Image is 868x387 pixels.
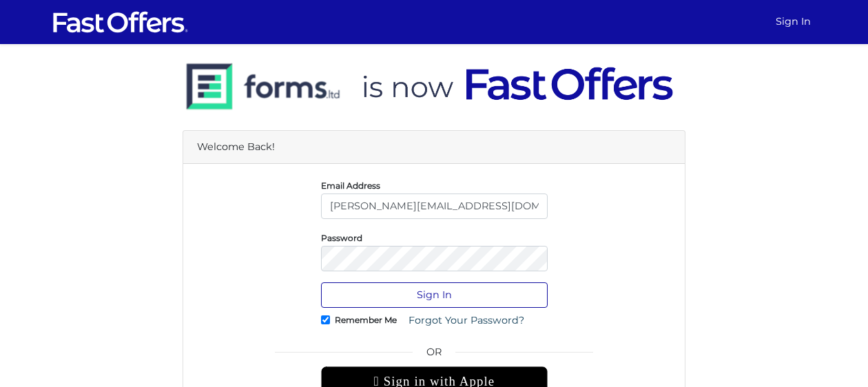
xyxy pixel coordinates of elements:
[321,236,362,240] label: Password
[321,193,548,219] input: E-Mail
[770,8,816,35] a: Sign In
[400,308,533,333] a: Forgot Your Password?
[321,282,548,308] button: Sign In
[321,344,548,366] span: OR
[321,184,380,187] label: Email Address
[335,318,397,322] label: Remember Me
[183,131,685,164] div: Welcome Back!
